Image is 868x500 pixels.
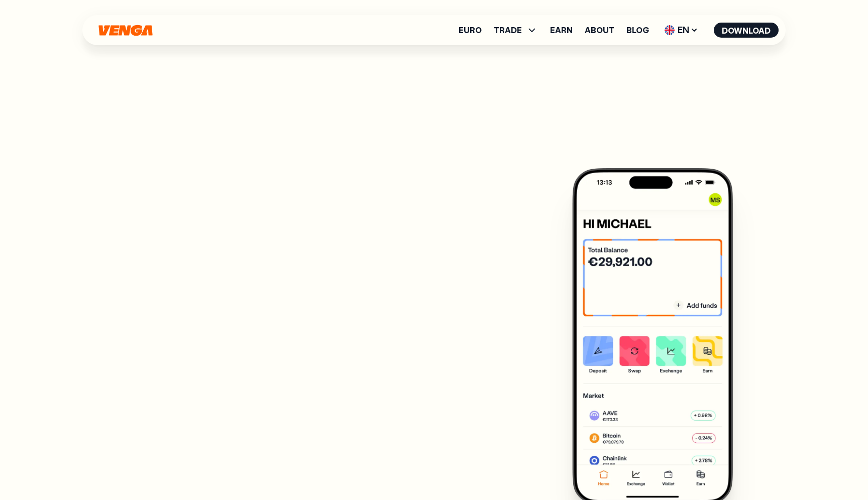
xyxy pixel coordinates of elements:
span: TRADE [494,24,538,36]
span: TRADE [494,26,522,34]
a: About [585,26,614,34]
a: Euro [459,26,482,34]
button: Download [714,23,779,38]
img: flag-uk [665,25,675,35]
svg: Home [97,25,154,36]
span: EN [661,22,702,38]
a: Earn [550,26,573,34]
a: Blog [626,26,649,34]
